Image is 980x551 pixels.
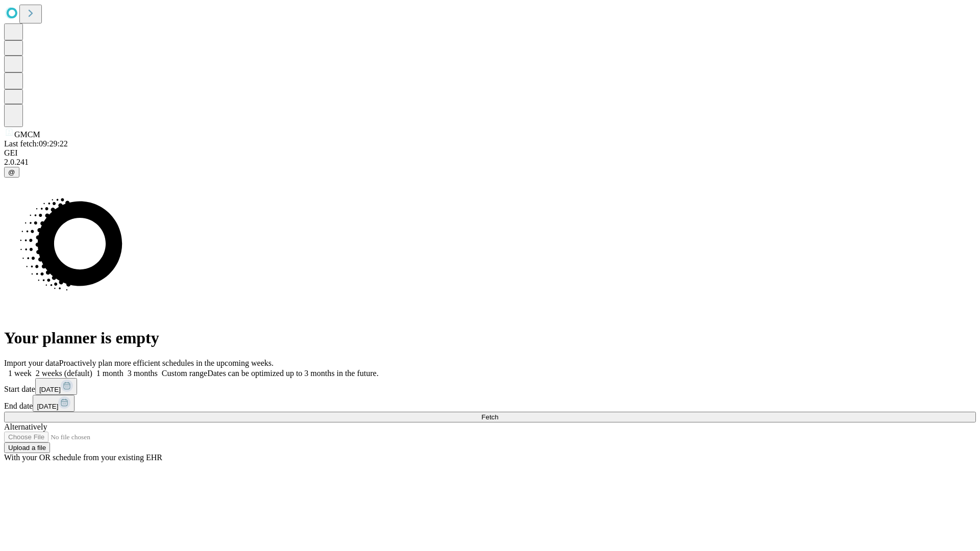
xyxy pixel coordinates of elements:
[4,442,50,453] button: Upload a file
[4,148,976,158] div: GEI
[4,422,47,431] span: Alternatively
[59,359,274,367] span: Proactively plan more efficient schedules in the upcoming weeks.
[4,453,162,462] span: With your OR schedule from your existing EHR
[14,130,40,139] span: GMCM
[4,167,19,178] button: @
[481,413,498,421] span: Fetch
[8,369,32,378] span: 1 week
[4,378,976,395] div: Start date
[207,369,378,378] span: Dates can be optimized up to 3 months in the future.
[162,369,207,378] span: Custom range
[96,369,124,378] span: 1 month
[36,369,92,378] span: 2 weeks (default)
[8,168,15,176] span: @
[4,139,68,148] span: Last fetch: 09:29:22
[128,369,158,378] span: 3 months
[4,158,976,167] div: 2.0.241
[4,329,976,347] h1: Your planner is empty
[4,412,976,422] button: Fetch
[33,395,75,412] button: [DATE]
[39,386,61,393] span: [DATE]
[4,359,59,367] span: Import your data
[37,403,58,410] span: [DATE]
[4,395,976,412] div: End date
[35,378,77,395] button: [DATE]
